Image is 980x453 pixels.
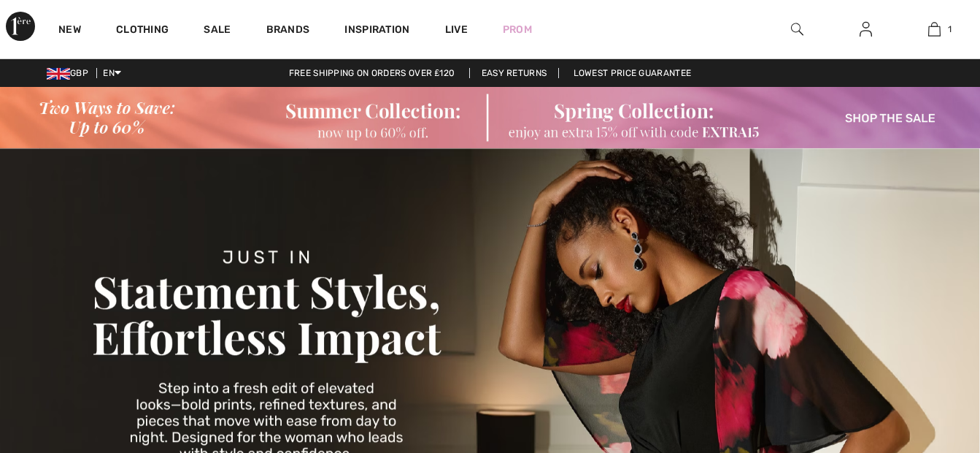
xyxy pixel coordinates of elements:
[948,23,952,36] span: 1
[503,22,532,37] a: Prom
[204,23,231,39] a: Sale
[900,20,968,38] a: 1
[47,68,70,80] img: UK Pound
[791,20,803,38] img: search the website
[928,20,941,38] img: My Bag
[58,23,81,39] a: New
[860,20,872,38] img: My Info
[116,23,169,39] a: Clothing
[277,68,467,78] a: Free shipping on orders over ₤120
[266,23,310,39] a: Brands
[848,20,884,39] a: Sign In
[6,12,35,41] img: 1ère Avenue
[562,68,703,78] a: Lowest Price Guarantee
[103,68,121,78] span: EN
[887,409,965,446] iframe: Opens a widget where you can find more information
[344,23,409,39] span: Inspiration
[47,68,94,78] span: GBP
[469,68,560,78] a: Easy Returns
[445,22,468,37] a: Live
